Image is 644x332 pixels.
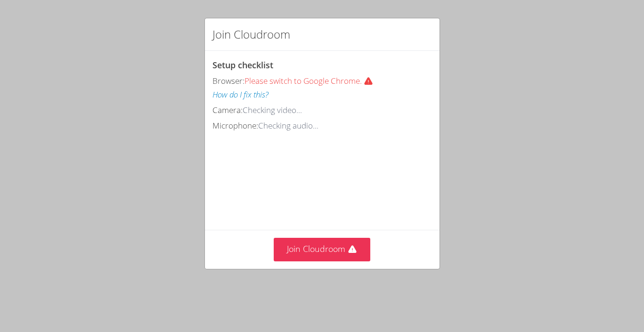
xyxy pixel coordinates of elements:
span: Microphone: [212,120,258,131]
span: Please switch to Google Chrome. [245,75,381,86]
button: Join Cloudroom [274,238,370,261]
span: Checking video... [243,105,302,115]
span: Browser: [212,75,245,86]
button: How do I fix this? [212,88,269,102]
span: Camera: [212,105,243,115]
h2: Join Cloudroom [212,26,290,43]
span: Setup checklist [212,59,273,71]
span: Checking audio... [258,120,318,131]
